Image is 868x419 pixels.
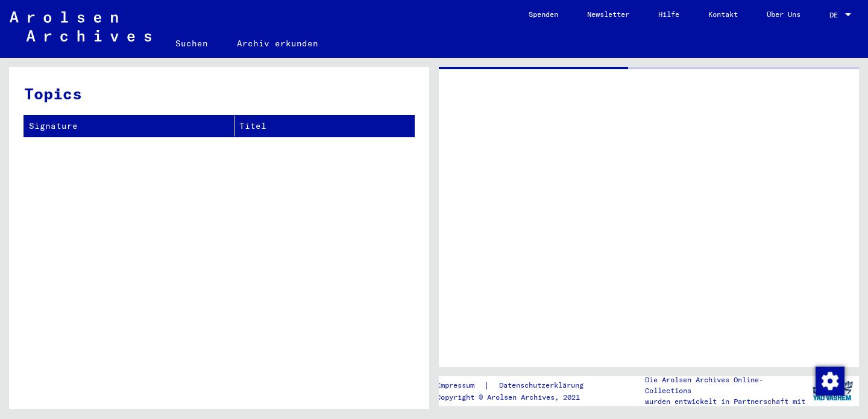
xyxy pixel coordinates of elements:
[161,29,222,58] a: Suchen
[24,116,234,137] th: Signature
[436,379,484,392] a: Impressum
[222,29,333,58] a: Archiv erkunden
[489,379,598,392] a: Datenschutzerklärung
[436,392,598,403] p: Copyright © Arolsen Archives, 2021
[24,82,414,105] h3: Topics
[10,11,151,42] img: Arolsen_neg.svg
[810,376,855,406] img: yv_logo.png
[829,11,843,19] span: DE
[645,396,807,407] p: wurden entwickelt in Partnerschaft mit
[234,116,414,137] th: Titel
[645,374,807,396] p: Die Arolsen Archives Online-Collections
[436,379,598,392] div: |
[815,366,844,395] div: Zustimmung ändern
[816,367,844,396] img: Zustimmung ändern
